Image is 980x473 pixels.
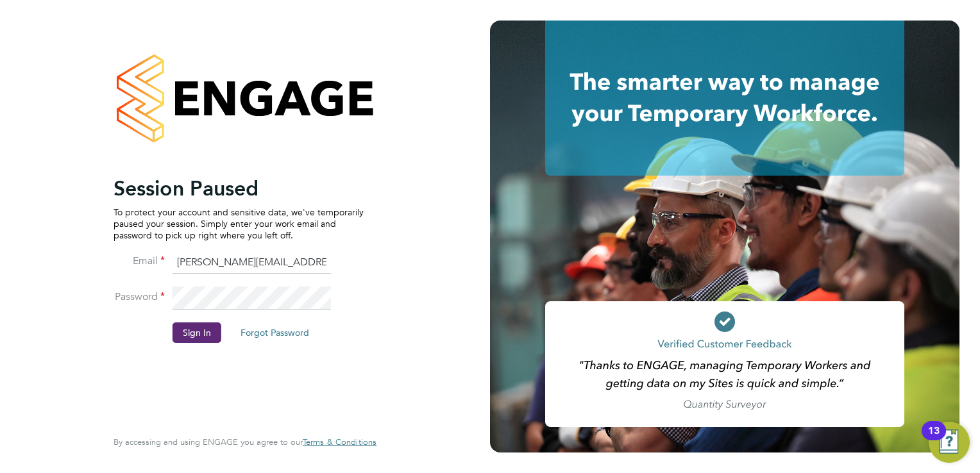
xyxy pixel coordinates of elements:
span: Terms & Conditions [303,436,376,447]
button: Open Resource Center, 13 new notifications [929,422,970,463]
div: 13 [928,431,940,447]
h2: Session Paused [114,176,364,201]
span: By accessing and using ENGAGE you agree to our [114,436,376,447]
button: Forgot Password [230,322,319,343]
a: Terms & Conditions [303,437,376,447]
label: Password [114,290,165,304]
button: Sign In [173,322,221,343]
p: To protect your account and sensitive data, we've temporarily paused your session. Simply enter y... [114,206,364,242]
label: Email [114,254,165,268]
input: Enter your work email... [173,251,331,274]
